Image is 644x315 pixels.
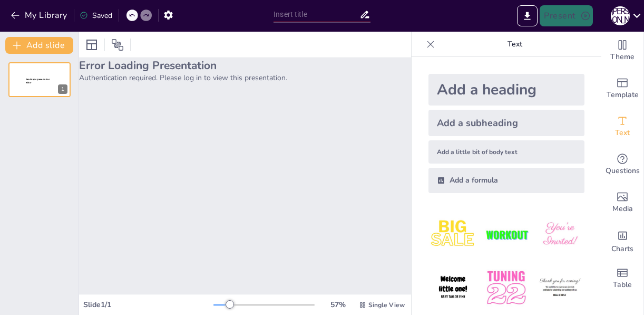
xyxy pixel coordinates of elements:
div: Add charts and graphs [601,222,643,260]
div: Add a subheading [428,110,584,136]
div: Sendsteps presentation editor1 [8,62,71,97]
div: Add a formula [428,168,584,193]
div: 57 % [325,300,350,310]
div: Add a table [601,260,643,298]
div: Add text boxes [601,108,643,146]
img: 1.jpeg [428,210,477,259]
span: Sendsteps presentation editor [26,78,50,84]
div: н [PERSON_NAME] [611,6,630,25]
span: Position [111,39,124,51]
h2: Error Loading Presentation [79,58,411,73]
div: Saved [80,11,112,21]
img: 3.jpeg [535,210,584,259]
img: 6.jpeg [535,263,584,312]
button: Export to PowerPoint [517,5,538,26]
img: 5.jpeg [482,263,531,312]
div: Add a little bit of body text [428,140,584,164]
span: Media [612,203,633,215]
span: Single View [368,301,405,309]
div: Get real-time input from your audience [601,146,643,184]
img: 2.jpeg [482,210,531,259]
span: Theme [610,51,635,63]
span: Questions [606,165,640,177]
span: Template [607,89,639,101]
input: Insert title [274,7,359,22]
button: Add slide [5,37,73,54]
button: My Library [8,7,72,24]
p: Authentication required. Please log in to view this presentation. [79,73,411,83]
div: Add a heading [428,74,584,106]
span: Table [613,279,632,291]
button: н [PERSON_NAME] [611,5,630,26]
button: Present [540,5,592,26]
div: Add images, graphics, shapes or video [601,184,643,222]
div: Add ready made slides [601,70,643,108]
div: 1 [58,84,67,94]
div: Slide 1 / 1 [83,300,213,310]
span: Text [615,127,630,139]
div: Change the overall theme [601,32,643,70]
img: 4.jpeg [428,263,477,312]
div: Layout [83,36,100,53]
p: Text [439,32,591,57]
span: Charts [611,243,633,255]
